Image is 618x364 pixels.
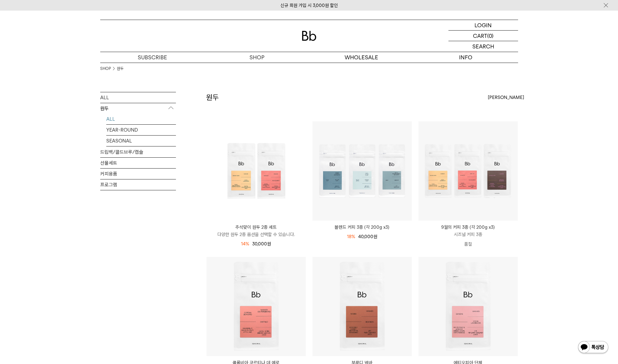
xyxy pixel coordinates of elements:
p: LOGIN [474,20,492,30]
a: 9월의 커피 3종 (각 200g x3) 시즈널 커피 3종 [418,224,518,238]
p: 추석맞이 원두 2종 세트 [207,224,306,231]
a: 원두 [117,66,124,72]
span: 30,000 [252,241,271,247]
p: CART [473,31,487,41]
a: 선물세트 [100,158,176,168]
p: WHOLESALE [309,52,414,63]
img: 콜롬비아 코르티나 데 예로 [207,257,306,356]
a: 프로그램 [100,179,176,190]
a: 드립백/콜드브루/캡슐 [100,147,176,157]
a: 커피용품 [100,169,176,179]
p: 다양한 원두 2종 옵션을 선택할 수 있습니다. [207,231,306,238]
p: 원두 [100,103,176,114]
img: 로고 [302,31,316,41]
p: (0) [487,31,494,41]
span: 원 [373,234,377,239]
p: 9월의 커피 3종 (각 200g x3) [418,224,518,231]
a: LOGIN [448,20,518,31]
img: 추석맞이 원두 2종 세트 [207,121,306,221]
span: 원 [267,241,271,247]
p: 품절 [418,238,518,250]
p: SEARCH [472,41,494,52]
a: 신규 회원 가입 시 3,000원 할인 [280,3,338,8]
a: YEAR-ROUND [106,125,176,135]
img: 블렌드 커피 3종 (각 200g x3) [312,121,412,221]
img: 9월의 커피 3종 (각 200g x3) [418,121,518,221]
p: INFO [414,52,518,63]
a: SEASONAL [106,136,176,146]
p: 시즈널 커피 3종 [418,231,518,238]
span: 40,000 [358,234,377,239]
div: 18% [347,233,355,240]
a: ALL [100,92,176,103]
h2: 원두 [206,92,219,103]
a: SUBSCRIBE [100,52,205,63]
span: [PERSON_NAME] [488,94,524,101]
a: SHOP [205,52,309,63]
a: 블렌드 커피 3종 (각 200g x3) [312,224,412,231]
a: SHOP [100,66,111,72]
img: 부룬디 넴바 [312,257,412,356]
a: ALL [106,114,176,124]
a: CART (0) [448,31,518,41]
a: 추석맞이 원두 2종 세트 다양한 원두 2종 옵션을 선택할 수 있습니다. [207,224,306,238]
div: 14% [241,240,249,248]
img: 카카오톡 채널 1:1 채팅 버튼 [577,340,609,355]
img: 에티오피아 단체 [418,257,518,356]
